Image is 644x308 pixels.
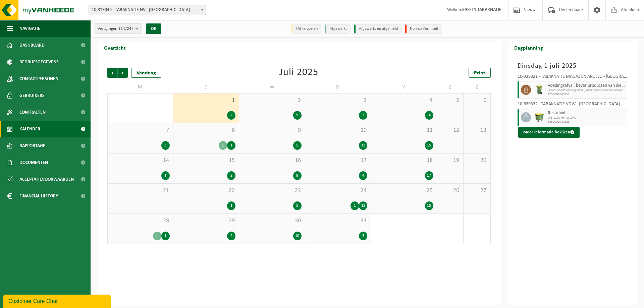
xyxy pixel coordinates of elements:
[19,154,48,171] span: Documenten
[351,201,359,210] div: 1
[161,232,170,240] div: 1
[111,187,170,194] span: 21
[371,81,437,93] td: V
[177,187,236,194] span: 22
[3,293,112,308] iframe: chat widget
[374,157,433,164] span: 18
[293,111,302,120] div: 9
[359,201,367,210] div: 13
[309,217,368,225] span: 31
[243,157,302,164] span: 16
[19,54,59,70] span: Bedrijfsgegevens
[177,217,236,225] span: 29
[548,88,626,93] span: WB-0140-HP voedingsafval, bevat producten van dierlijke oors
[293,171,302,180] div: 8
[548,83,626,88] span: Voedingsafval, bevat producten van dierlijke oorsprong, onverpakt, categorie 3
[111,127,170,134] span: 7
[177,97,236,104] span: 1
[425,171,433,180] div: 17
[467,127,487,134] span: 13
[243,217,302,225] span: 30
[153,232,161,240] div: 1
[19,37,45,54] span: Dashboard
[518,61,628,71] h3: Dinsdag 1 juli 2025
[534,85,544,95] img: WB-0140-HPE-GN-50
[309,97,368,104] span: 3
[227,171,235,180] div: 2
[462,7,501,12] strong: SAFETY TABAKNATIE
[89,5,206,15] span: 10-819046 - TABAKNATIE NV - ANTWERPEN
[107,81,173,93] td: M
[107,68,117,78] span: Vorige
[119,26,133,31] count: (24/24)
[293,232,302,240] div: 10
[518,127,580,138] button: Meer informatie bekijken
[89,5,206,15] span: 10-819046 - TABAKNATIE NV - ANTWERPEN
[309,187,368,194] span: 24
[467,97,487,104] span: 6
[243,97,302,104] span: 2
[173,81,239,93] td: D
[19,70,58,87] span: Contactpersonen
[354,24,401,34] li: Afgewerkt en afgemeld
[518,102,628,109] div: 10-939332 - TABAKNATIE VDW - [GEOGRAPHIC_DATA]
[440,157,460,164] span: 19
[291,24,321,34] li: Uit te voeren
[440,97,460,104] span: 5
[98,24,133,34] span: Vestigingen
[19,137,45,154] span: Rapportage
[19,188,58,204] span: Financial History
[227,232,235,240] div: 2
[548,93,626,97] span: T250001041951
[325,24,351,34] li: Afgewerkt
[97,41,132,54] h2: Overzicht
[243,127,302,134] span: 9
[19,87,45,104] span: Gebruikers
[425,111,433,120] div: 16
[227,201,235,210] div: 1
[467,157,487,164] span: 20
[359,111,367,120] div: 3
[425,201,433,210] div: 15
[309,127,368,134] span: 10
[507,41,550,54] h2: Dagplanning
[111,157,170,164] span: 14
[548,116,626,120] span: WB-1100-HP restafval
[548,120,626,124] span: T250001042628
[227,141,235,150] div: 1
[131,68,161,78] div: Vandaag
[309,157,368,164] span: 17
[19,121,40,137] span: Kalender
[518,74,628,81] div: 10-939321 - TABAKNATIE MAGAZIJN APOLLO - [GEOGRAPHIC_DATA]
[19,20,40,37] span: Navigatie
[177,127,236,134] span: 8
[548,111,626,116] span: Restafval
[440,127,460,134] span: 12
[405,24,442,34] li: Non-conformiteit
[177,157,236,164] span: 15
[118,68,128,78] span: Volgende
[374,187,433,194] span: 25
[359,171,367,180] div: 4
[239,81,305,93] td: W
[437,81,464,93] td: Z
[374,97,433,104] span: 4
[534,112,544,122] img: WB-1100-HPE-GN-51
[305,81,371,93] td: D
[293,201,302,210] div: 5
[19,104,46,121] span: Contracten
[440,187,460,194] span: 26
[161,141,170,150] div: 3
[94,23,142,34] button: Vestigingen(24/24)
[243,187,302,194] span: 23
[227,111,235,120] div: 2
[469,68,491,78] a: Print
[374,127,433,134] span: 11
[279,68,318,78] div: Juli 2025
[359,232,367,240] div: 5
[359,141,367,150] div: 13
[293,141,302,150] div: 5
[111,217,170,225] span: 28
[425,141,433,150] div: 15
